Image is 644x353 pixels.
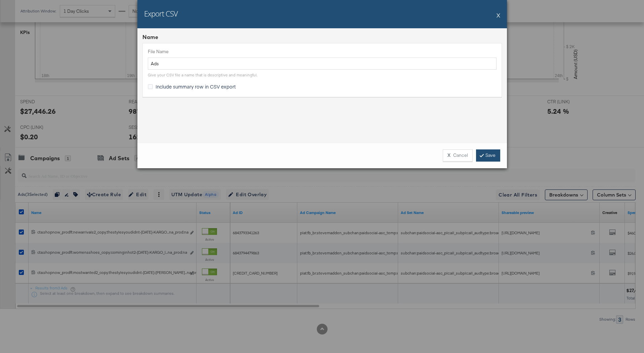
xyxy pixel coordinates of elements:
[144,8,178,19] h2: Export CSV
[447,152,450,158] strong: X
[156,83,236,90] span: Include summary row in CSV export
[476,149,500,162] a: Save
[443,149,473,162] button: XCancel
[497,8,500,22] button: X
[148,72,257,78] div: Give your CSV file a name that is descriptive and meaningful.
[142,33,502,41] div: Name
[148,48,497,55] label: File Name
